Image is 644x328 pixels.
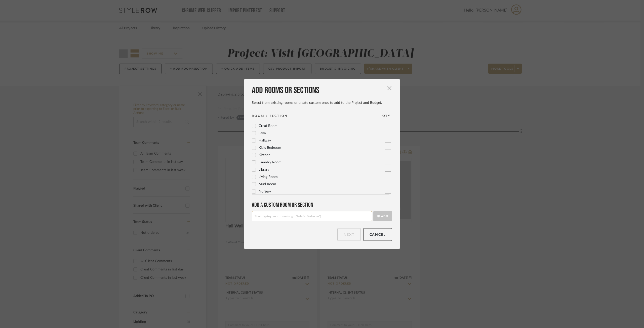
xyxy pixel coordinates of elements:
[259,182,276,186] span: Mud Room
[259,175,278,179] span: Living Room
[252,101,392,105] div: Select from existing rooms or create custom ones to add to the Project and Budget.
[373,211,392,221] button: Add
[259,146,281,150] span: Kid's Bedroom
[382,113,391,118] div: QTY
[259,168,269,171] span: Library
[259,131,266,135] span: Gym
[384,83,394,93] button: Close
[259,139,271,142] span: Hallway
[252,211,372,221] input: Start typing your room (e.g., “John’s Bedroom”)
[252,113,288,118] div: ROOM / SECTION
[363,228,392,241] button: Cancel
[259,161,281,164] span: Laundry Room
[259,153,270,157] span: Kitchen
[252,85,392,96] div: Add rooms or sections
[259,190,271,193] span: Nursery
[252,201,392,209] div: Add a Custom room or Section
[259,124,277,128] span: Great Room
[337,228,361,241] button: Next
